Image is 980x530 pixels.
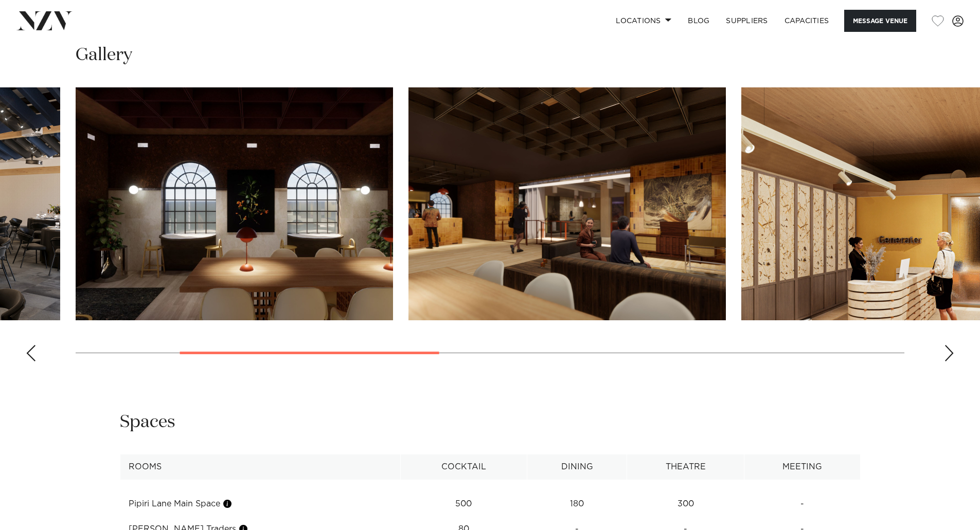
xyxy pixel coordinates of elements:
[527,491,627,517] td: 180
[120,454,400,480] th: Rooms
[608,10,680,32] a: Locations
[120,411,175,434] h2: Spaces
[16,11,73,30] img: nzv-logo.png
[400,491,527,517] td: 500
[627,454,744,480] th: Theatre
[527,454,627,480] th: Dining
[76,87,393,320] swiper-slide: 2 / 8
[718,10,776,32] a: SUPPLIERS
[844,10,916,32] button: Message Venue
[680,10,718,32] a: BLOG
[120,491,400,517] td: Pipiri Lane Main Space
[776,10,838,32] a: Capacities
[744,491,860,517] td: -
[744,454,860,480] th: Meeting
[76,44,132,67] h2: Gallery
[627,491,744,517] td: 300
[400,454,527,480] th: Cocktail
[408,87,726,320] swiper-slide: 3 / 8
